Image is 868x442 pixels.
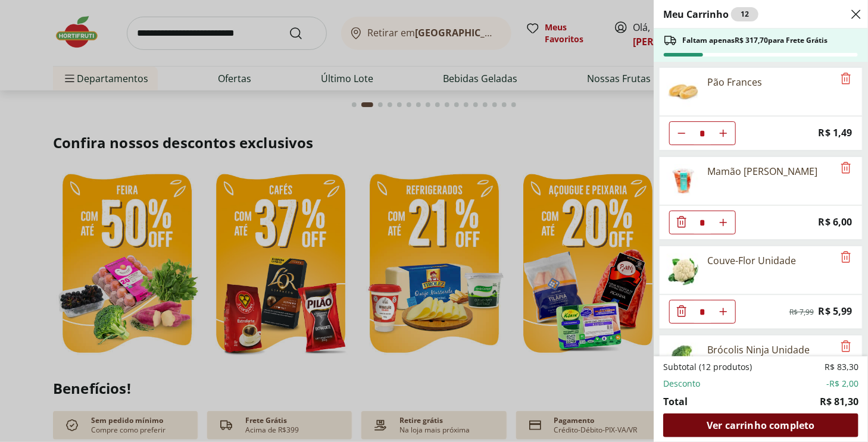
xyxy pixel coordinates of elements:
[663,413,858,437] a: Ver carrinho completo
[839,161,853,175] button: Remove
[826,378,858,390] span: -R$ 2,00
[670,300,694,324] button: Diminuir Quantidade
[694,300,711,323] input: Quantidade Atual
[839,250,853,265] button: Remove
[663,361,752,373] span: Subtotal (12 produtos)
[819,125,853,141] span: R$ 1,49
[663,394,688,409] span: Total
[731,7,758,21] div: 12
[663,378,700,390] span: Desconto
[707,343,810,357] div: Brócolis Ninja Unidade
[682,36,828,45] span: Faltam apenas R$ 317,70 para Frete Grátis
[707,421,814,430] span: Ver carrinho completo
[694,211,711,234] input: Quantidade Atual
[839,72,853,86] button: Remove
[667,343,700,376] img: Brócolis Ninja Unidade
[839,340,853,354] button: Remove
[711,300,735,324] button: Aumentar Quantidade
[819,214,853,230] span: R$ 6,00
[820,394,858,409] span: R$ 81,30
[707,164,817,178] div: Mamão [PERSON_NAME]
[711,211,735,234] button: Aumentar Quantidade
[667,253,700,287] img: Couve-Flor Unidade
[663,7,758,21] h2: Meu Carrinho
[667,75,700,108] img: Principal
[670,211,694,234] button: Diminuir Quantidade
[694,122,711,145] input: Quantidade Atual
[670,121,694,145] button: Diminuir Quantidade
[789,308,814,317] span: R$ 7,99
[825,361,858,373] span: R$ 83,30
[711,121,735,145] button: Aumentar Quantidade
[667,164,700,198] img: Principal
[707,253,796,268] div: Couve-Flor Unidade
[819,303,853,319] span: R$ 5,99
[707,75,762,89] div: Pão Frances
